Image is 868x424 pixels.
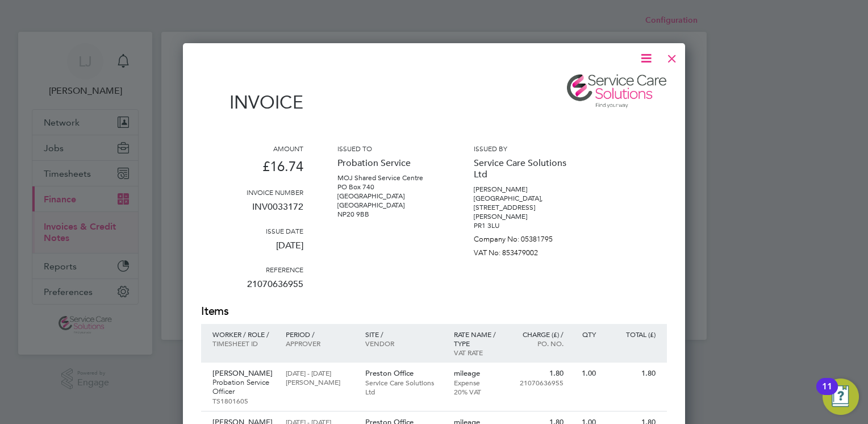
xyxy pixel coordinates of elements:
p: Period / [286,330,353,339]
p: [GEOGRAPHIC_DATA] [337,201,440,210]
p: Worker / Role / [212,330,274,339]
p: PR1 3LU [474,221,576,230]
p: MOJ Shared Service Centre [337,173,440,182]
p: [GEOGRAPHIC_DATA] [337,192,440,201]
h2: Items [201,304,667,319]
p: Service Care Solutions Ltd [474,153,576,185]
div: 11 [822,386,832,401]
h3: Issue date [201,226,303,235]
p: [DATE] [201,235,303,265]
p: Approver [286,339,353,348]
p: Expense [454,378,503,387]
p: £16.74 [201,153,303,188]
p: VAT rate [454,348,503,357]
h3: Amount [201,144,303,153]
p: [DATE] - [DATE] [286,368,353,377]
h3: Reference [201,265,303,274]
h3: Issued to [337,144,440,153]
p: Preston Office [365,369,443,378]
p: VAT No: 853479002 [474,244,576,257]
p: 1.00 [575,369,596,378]
p: TS1801605 [212,396,274,405]
p: INV0033172 [201,197,303,226]
button: Open Resource Center, 11 new notifications [823,379,859,415]
p: PO Box 740 [337,182,440,192]
p: 1.80 [514,369,564,378]
p: Po. No. [514,339,564,348]
p: 20% VAT [454,387,503,396]
p: Service Care Solutions Ltd [365,378,443,396]
p: QTY [575,330,596,339]
p: 1.80 [607,369,656,378]
p: Company No: 05381795 [474,230,576,244]
p: Timesheet ID [212,339,274,348]
p: [PERSON_NAME] [474,212,576,221]
p: Probation Service [337,153,440,173]
p: [PERSON_NAME][GEOGRAPHIC_DATA], [STREET_ADDRESS] [474,185,576,212]
p: mileage [454,369,503,378]
h3: Issued by [474,144,576,153]
p: 21070636955 [201,274,303,304]
p: NP20 9BB [337,210,440,219]
p: Rate name / type [454,330,503,348]
p: [PERSON_NAME] [212,369,274,378]
p: [PERSON_NAME] [286,377,353,386]
p: Vendor [365,339,443,348]
p: Charge (£) / [514,330,564,339]
p: 21070636955 [514,378,564,387]
p: Probation Service Officer [212,378,274,396]
p: Site / [365,330,443,339]
p: Total (£) [607,330,656,339]
h3: Invoice number [201,188,303,197]
img: servicecare-logo-remittance.png [567,74,667,109]
h1: Invoice [201,92,303,113]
